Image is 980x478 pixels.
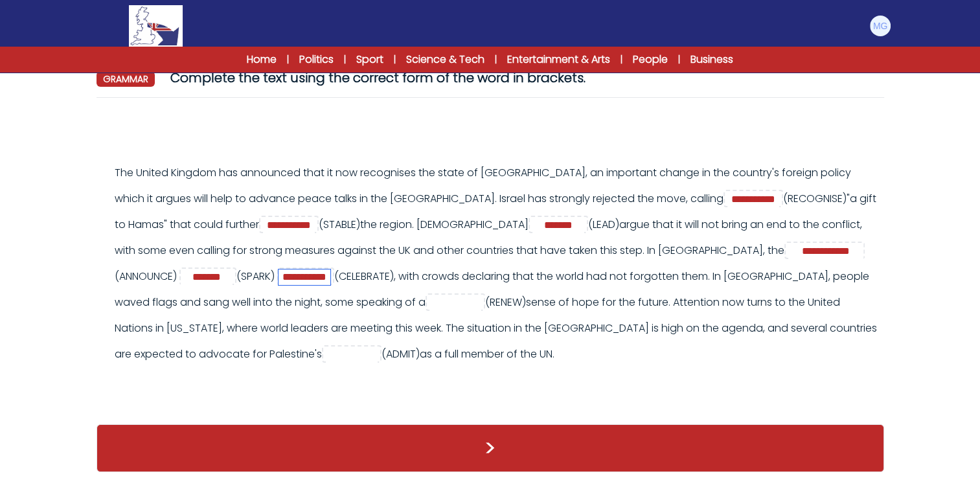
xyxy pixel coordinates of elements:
[97,71,155,87] span: grammar
[394,53,396,66] span: |
[870,16,891,36] img: Matteo Gragnani
[115,160,879,367] div: The United Kingdom has announced that it now recognises the state of [GEOGRAPHIC_DATA], an import...
[690,52,733,67] a: Business
[621,53,622,66] span: |
[382,347,420,361] span: (ADMIT)
[287,53,289,66] span: |
[783,191,847,206] span: (RECOGNISE)
[406,52,484,67] a: Science & Tech
[588,217,619,232] span: (LEAD)
[115,269,177,284] span: (ANNOUNCE)
[247,52,277,67] a: Home
[97,424,884,472] button: >
[356,52,383,67] a: Sport
[633,52,668,67] a: People
[170,69,586,87] span: Complete the text using the correct form of the word in brackets.
[89,5,223,47] a: Logo
[319,217,360,232] span: (STABLE)
[299,52,334,67] a: Politics
[485,295,526,310] span: (RENEW)
[236,269,275,284] span: (SPARK)
[334,269,394,284] span: (CELEBRATE)
[495,53,497,66] span: |
[678,53,680,66] span: |
[507,52,610,67] a: Entertainment & Arts
[344,53,346,66] span: |
[129,5,182,47] img: Logo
